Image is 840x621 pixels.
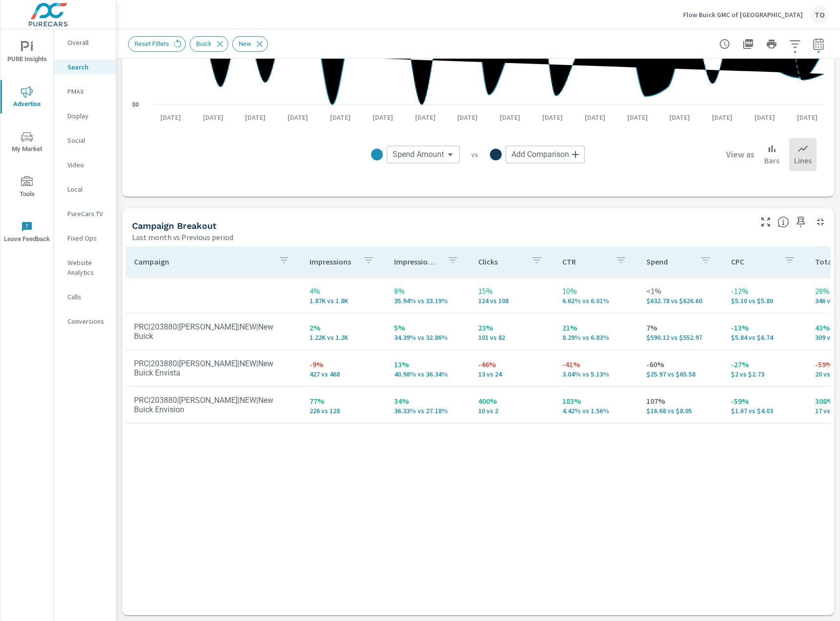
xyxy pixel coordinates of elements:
p: vs [460,150,490,159]
h5: Campaign Breakout [132,221,217,231]
p: -9% [309,358,378,370]
div: PMAX [54,84,116,99]
p: [DATE] [238,112,272,122]
text: $0 [132,101,139,108]
p: Bars [764,155,779,166]
p: -12% [731,285,799,297]
p: [DATE] [663,112,697,122]
p: Impressions [309,257,354,266]
span: Buick [190,40,218,47]
span: Tools [3,176,50,200]
p: Fixed Ops [67,233,108,243]
p: $5.10 vs $5.80 [731,297,799,305]
p: 10 vs 2 [478,407,547,415]
p: 15% [478,285,547,297]
span: PURE Insights [3,41,50,65]
p: Website Analytics [67,258,108,277]
p: [DATE] [535,112,570,122]
p: CPC [731,257,776,266]
td: PRC|203880|[PERSON_NAME]|NEW|New Buick Envision [126,388,302,422]
div: Add Comparison [506,146,585,163]
p: -46% [478,358,547,370]
p: 13% [394,358,463,370]
div: Buick [190,36,228,52]
p: [DATE] [493,112,527,122]
p: 35.94% vs 33.19% [394,297,463,305]
p: [DATE] [790,112,824,122]
p: 5% [394,322,463,333]
p: [DATE] [196,112,230,122]
p: $2 vs $2.73 [731,370,799,378]
span: Advertise [3,86,50,110]
td: PRC|203880|[PERSON_NAME]|NEW|New Buick [126,314,302,349]
p: Video [67,160,108,170]
div: Fixed Ops [54,231,116,245]
span: This is a summary of Search performance results by campaign. Each column can be sorted. [777,216,789,228]
p: $16.68 vs $8.05 [646,407,715,415]
p: Last month vs Previous period [132,231,233,243]
p: [DATE] [408,112,442,122]
span: Add Comparison [511,150,569,159]
p: [DATE] [450,112,485,122]
div: Conversions [54,314,116,329]
div: Social [54,133,116,148]
p: PMAX [67,87,108,96]
p: CTR [562,257,607,266]
p: Calls [67,292,108,302]
span: My Market [3,131,50,155]
p: 400% [478,395,547,407]
p: 4.42% vs 1.56% [562,407,631,415]
p: 4% [309,285,378,297]
p: Local [67,184,108,194]
p: Impression Share [394,257,439,266]
p: 34% [394,395,463,407]
span: Leave Feedback [3,221,50,245]
p: 124 vs 108 [478,297,547,305]
p: 13 vs 24 [478,370,547,378]
p: -60% [646,358,715,370]
p: 8% [394,285,463,297]
p: 1,219 vs 1,200 [309,333,378,341]
p: 1,872 vs 1,796 [309,297,378,305]
p: Overall [67,38,108,47]
div: Spend Amount [387,146,460,163]
div: Video [54,157,116,172]
p: 3.04% vs 5.13% [562,370,631,378]
h6: View as [726,150,754,159]
button: Select Date Range [809,34,828,54]
p: 226 vs 128 [309,407,378,415]
button: Make Fullscreen [758,214,774,230]
p: $632.78 vs $626.60 [646,297,715,305]
p: $1.67 vs $4.03 [731,407,799,415]
p: $5.84 vs $6.74 [731,333,799,341]
p: Spend [646,257,691,266]
p: Social [67,135,108,145]
span: New [233,40,257,47]
p: 6.62% vs 6.01% [562,297,631,305]
span: Reset Filters [129,40,175,47]
p: [DATE] [620,112,655,122]
p: -27% [731,358,799,370]
p: [DATE] [578,112,612,122]
div: Search [54,60,116,74]
p: 40.98% vs 36.34% [394,370,463,378]
p: 77% [309,395,378,407]
div: Local [54,182,116,197]
p: Campaign [134,257,270,266]
p: PureCars TV [67,209,108,219]
p: [DATE] [366,112,400,122]
p: [DATE] [323,112,357,122]
p: 23% [478,322,547,333]
p: Search [67,62,108,72]
div: TO [811,6,828,23]
p: -59% [731,395,799,407]
p: Clicks [478,257,523,266]
span: Save this to your personalized report [793,214,809,230]
p: [DATE] [748,112,782,122]
p: 2% [309,322,378,333]
div: Reset Filters [128,36,186,52]
p: 8.29% vs 6.83% [562,333,631,341]
p: [DATE] [154,112,188,122]
p: 7% [646,322,715,333]
p: -41% [562,358,631,370]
